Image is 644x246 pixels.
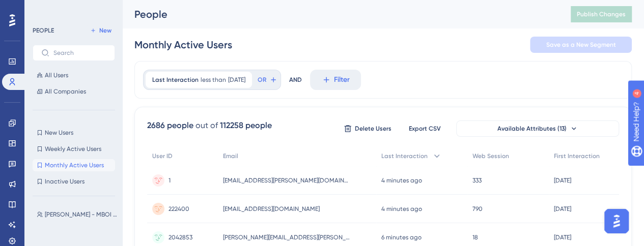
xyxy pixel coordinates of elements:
[409,125,441,133] span: Export CSV
[577,10,626,18] span: Publish Changes
[33,175,115,188] button: Inactive Users
[152,76,199,84] span: Last Interaction
[134,7,545,21] div: People
[258,76,266,84] span: OR
[45,161,104,169] span: Monthly Active Users
[223,205,320,213] span: [EMAIL_ADDRESS][DOMAIN_NAME]
[223,233,350,241] span: [PERSON_NAME][EMAIL_ADDRESS][PERSON_NAME][DOMAIN_NAME]
[33,127,115,139] button: New Users
[99,26,111,35] span: New
[472,233,478,241] span: 18
[53,49,106,56] input: Search
[342,120,393,137] button: Delete Users
[289,70,302,90] div: AND
[456,120,619,137] button: Available Attributes (13)
[381,234,422,241] time: 6 minutes ago
[334,74,350,86] span: Filter
[381,177,422,184] time: 4 minutes ago
[169,176,171,184] span: 1
[355,125,391,133] span: Delete Users
[546,41,616,49] span: Save as a New Segment
[45,145,101,153] span: Weekly Active Users
[601,206,632,236] iframe: UserGuiding AI Assistant Launcher
[223,152,238,160] span: Email
[147,119,193,132] div: 2686 people
[530,37,632,53] button: Save as a New Segment
[45,177,85,186] span: Inactive Users
[45,227,80,235] span: Bug do MAU
[71,5,74,13] div: 4
[169,205,189,213] span: 222400
[45,71,68,79] span: All Users
[33,69,115,81] button: All Users
[310,70,361,90] button: Filter
[472,152,509,160] span: Web Session
[571,6,632,22] button: Publish Changes
[45,87,86,96] span: All Companies
[554,152,600,160] span: First Interaction
[24,3,64,15] span: Need Help?
[256,72,278,88] button: OR
[554,177,571,184] time: [DATE]
[87,24,115,37] button: New
[223,176,350,184] span: [EMAIL_ADDRESS][PERSON_NAME][DOMAIN_NAME]
[472,205,483,213] span: 790
[497,125,567,133] span: Available Attributes (13)
[33,159,115,171] button: Monthly Active Users
[169,233,192,241] span: 2042853
[228,76,245,84] span: [DATE]
[472,176,482,184] span: 333
[554,234,571,241] time: [DATE]
[134,38,232,52] div: Monthly Active Users
[554,205,571,212] time: [DATE]
[33,225,121,237] button: Bug do MAU
[381,152,428,160] span: Last Interaction
[33,143,115,155] button: Weekly Active Users
[33,85,115,98] button: All Companies
[195,119,218,132] div: out of
[201,76,226,84] span: less than
[45,210,117,219] span: [PERSON_NAME] - MBOI ([DATE])
[381,205,422,212] time: 4 minutes ago
[399,120,450,137] button: Export CSV
[33,208,121,221] button: [PERSON_NAME] - MBOI ([DATE])
[220,119,272,132] div: 112258 people
[45,129,73,137] span: New Users
[152,152,173,160] span: User ID
[33,26,54,35] div: PEOPLE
